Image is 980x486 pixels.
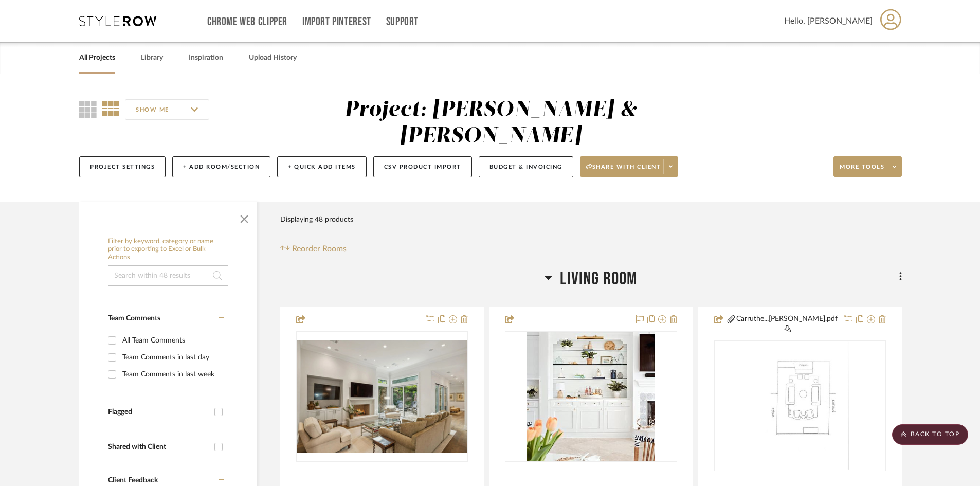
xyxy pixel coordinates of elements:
[108,443,209,452] div: Shared with Client
[479,156,573,177] button: Budget & Invoicing
[833,156,902,177] button: More tools
[249,51,297,65] a: Upload History
[280,209,353,230] div: Displaying 48 products
[79,156,166,177] button: Project Settings
[79,51,115,65] a: All Projects
[892,424,968,445] scroll-to-top-button: BACK TO TOP
[560,268,637,290] span: Living Room
[108,265,228,286] input: Search within 48 results
[292,243,347,255] span: Reorder Rooms
[189,51,223,65] a: Inspiration
[784,15,873,27] span: Hello, [PERSON_NAME]
[234,207,255,227] button: Close
[386,17,419,26] a: Support
[277,156,367,177] button: + Quick Add Items
[108,477,158,484] span: Client Feedback
[344,99,637,147] div: Project: [PERSON_NAME] & [PERSON_NAME]
[108,408,209,417] div: Flagged
[108,238,228,262] h6: Filter by keyword, category or name prior to exporting to Excel or Bulk Actions
[280,243,347,255] button: Reorder Rooms
[108,315,160,322] span: Team Comments
[736,314,838,335] button: Carruthe...[PERSON_NAME].pdf
[580,156,679,177] button: Share with client
[840,163,884,178] span: More tools
[527,332,655,461] img: null
[172,156,270,177] button: + Add Room/Section
[373,156,472,177] button: CSV Product Import
[750,341,849,470] img: null
[207,17,287,26] a: Chrome Web Clipper
[122,332,221,349] div: All Team Comments
[141,51,163,65] a: Library
[122,349,221,366] div: Team Comments in last day
[297,340,467,453] img: null
[586,163,661,178] span: Share with client
[122,366,221,383] div: Team Comments in last week
[302,17,371,26] a: Import Pinterest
